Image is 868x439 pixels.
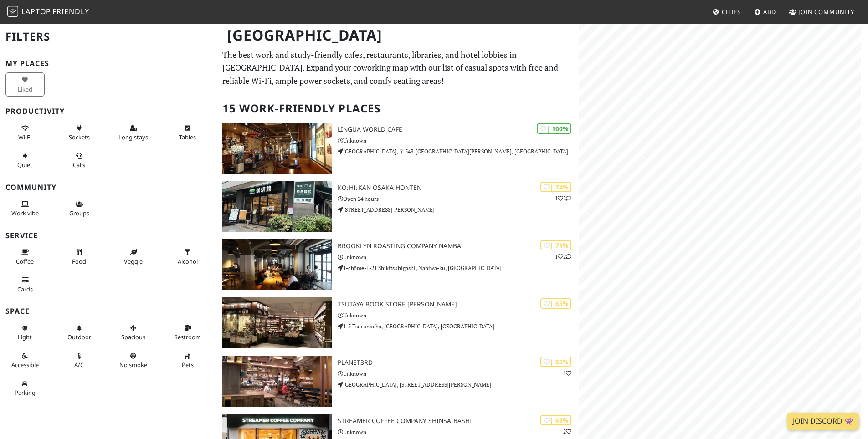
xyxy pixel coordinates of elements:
[540,240,571,250] div: | 71%
[121,333,145,341] span: Spacious
[563,369,571,378] p: 1
[338,205,579,214] p: [STREET_ADDRESS][PERSON_NAME]
[217,239,579,290] a: Brooklyn Roasting Company Namba | 71% 12 Brooklyn Roasting Company Namba Unknown 1-chōme-1-21 Shi...
[168,245,207,269] button: Alcohol
[222,95,573,123] h2: 15 Work-Friendly Places
[178,257,198,265] span: Alcohol
[18,133,31,141] span: Stable Wi-Fi
[338,369,579,378] p: Unknown
[18,333,32,341] span: Natural light
[338,428,579,436] p: Unknown
[540,182,571,192] div: | 74%
[17,161,32,169] span: Quiet
[217,356,579,407] a: Planet3rd | 63% 1 Planet3rd Unknown [GEOGRAPHIC_DATA], [STREET_ADDRESS][PERSON_NAME]
[60,348,99,373] button: A/C
[5,183,211,192] h3: Community
[338,311,579,320] p: Unknown
[217,297,579,348] a: TSUTAYA BOOK STORE 梅田MeRISE | 65% TSUTAYA BOOK STORE [PERSON_NAME] Unknown 1-5 Tsurunochō, [GEOGR...
[338,242,579,250] h3: Brooklyn Roasting Company Namba
[21,6,51,16] span: Laptop
[5,231,211,240] h3: Service
[7,4,89,20] a: LaptopFriendly LaptopFriendly
[555,252,571,261] p: 1 2
[5,59,211,68] h3: My Places
[17,285,33,293] span: Credit cards
[537,123,571,134] div: | 100%
[5,307,211,316] h3: Space
[722,8,741,16] span: Cities
[182,361,194,369] span: Pet friendly
[67,333,91,341] span: Outdoor area
[5,23,211,51] h2: Filters
[174,333,201,341] span: Restroom
[73,161,85,169] span: Video/audio calls
[338,184,579,192] h3: KOːHIːKAN Osaka Honten
[114,245,153,269] button: Veggie
[555,194,571,203] p: 1 2
[338,126,579,133] h3: Lingua World Cafe
[5,148,45,173] button: Quiet
[114,348,153,373] button: No smoke
[5,107,211,116] h3: Productivity
[217,123,579,174] a: Lingua World Cafe | 100% Lingua World Cafe Unknown [GEOGRAPHIC_DATA], 〒543-[GEOGRAPHIC_DATA][PERS...
[563,427,571,436] p: 2
[338,301,579,308] h3: TSUTAYA BOOK STORE [PERSON_NAME]
[5,272,45,296] button: Cards
[709,4,745,20] a: Cities
[786,4,858,20] a: Join Community
[338,359,579,367] h3: Planet3rd
[540,415,571,425] div: | 63%
[60,148,99,173] button: Calls
[222,356,332,407] img: Planet3rd
[222,48,573,87] p: The best work and study-friendly cafes, restaurants, libraries, and hotel lobbies in [GEOGRAPHIC_...
[168,121,207,145] button: Tables
[118,133,148,141] span: Long stays
[11,209,39,217] span: People working
[52,6,89,16] span: Friendly
[60,197,99,221] button: Groups
[5,121,45,145] button: Wi-Fi
[222,297,332,348] img: TSUTAYA BOOK STORE 梅田MeRISE
[338,194,579,203] p: Open 24 hours
[114,121,153,145] button: Long stays
[798,8,854,16] span: Join Community
[222,181,332,232] img: KOːHIːKAN Osaka Honten
[338,417,579,425] h3: Streamer Coffee Company Shinsaibashi
[11,361,39,369] span: Accessible
[5,197,45,221] button: Work vibe
[540,298,571,309] div: | 65%
[222,123,332,174] img: Lingua World Cafe
[5,348,45,373] button: Accessible
[60,245,99,269] button: Food
[124,257,143,265] span: Veggie
[338,253,579,261] p: Unknown
[220,23,577,48] h1: [GEOGRAPHIC_DATA]
[5,376,45,400] button: Parking
[60,321,99,345] button: Outdoor
[15,388,36,397] span: Parking
[168,321,207,345] button: Restroom
[787,413,859,430] a: Join Discord 👾
[338,380,579,389] p: [GEOGRAPHIC_DATA], [STREET_ADDRESS][PERSON_NAME]
[60,121,99,145] button: Sockets
[338,147,579,156] p: [GEOGRAPHIC_DATA], 〒543-[GEOGRAPHIC_DATA][PERSON_NAME], [GEOGRAPHIC_DATA]
[72,257,86,265] span: Food
[7,6,18,17] img: LaptopFriendly
[222,239,332,290] img: Brooklyn Roasting Company Namba
[168,348,207,373] button: Pets
[119,361,147,369] span: Smoke free
[338,264,579,272] p: 1-chōme-1-21 Shikitsuhigashi, Naniwa-ku, [GEOGRAPHIC_DATA]
[179,133,196,141] span: Work-friendly tables
[69,133,90,141] span: Power sockets
[217,181,579,232] a: KOːHIːKAN Osaka Honten | 74% 12 KOːHIːKAN Osaka Honten Open 24 hours [STREET_ADDRESS][PERSON_NAME]
[338,322,579,331] p: 1-5 Tsurunochō, [GEOGRAPHIC_DATA], [GEOGRAPHIC_DATA]
[16,257,34,265] span: Coffee
[5,321,45,345] button: Light
[338,136,579,145] p: Unknown
[5,245,45,269] button: Coffee
[74,361,84,369] span: Air conditioned
[763,8,776,16] span: Add
[69,209,89,217] span: Group tables
[540,357,571,367] div: | 63%
[114,321,153,345] button: Spacious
